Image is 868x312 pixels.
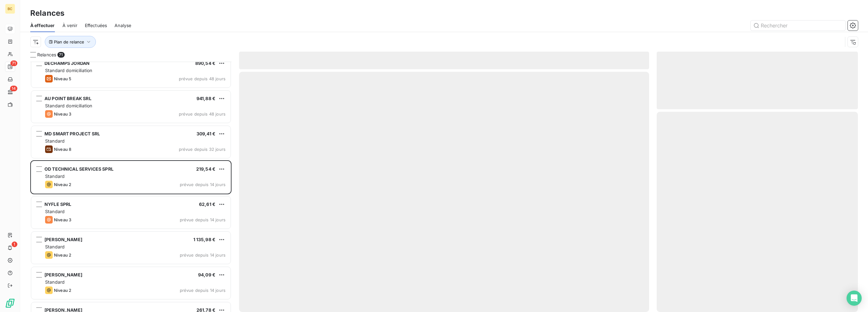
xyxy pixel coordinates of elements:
[180,252,226,258] span: prévue depuis 14 jours
[44,166,114,172] span: OD TECHNICAL SERVICES SPRL
[180,217,226,222] span: prévue depuis 14 jours
[54,182,71,187] span: Niveau 2
[12,241,17,247] span: 1
[30,62,232,312] div: grid
[54,76,71,81] span: Niveau 5
[196,131,215,136] span: 309,41 €
[57,52,64,58] span: 71
[45,279,65,285] span: Standard
[44,96,91,101] span: AU POINT BREAK SRL
[193,237,216,242] span: 1 135,98 €
[44,131,100,136] span: MD SMART PROJECT SRL
[180,288,226,293] span: prévue depuis 14 jours
[30,22,55,29] span: À effectuer
[199,201,215,207] span: 62,61 €
[114,22,131,29] span: Analyse
[45,244,65,249] span: Standard
[195,60,215,66] span: 890,54 €
[196,96,215,101] span: 941,88 €
[180,182,226,187] span: prévue depuis 14 jours
[54,288,71,293] span: Niveau 2
[54,147,71,152] span: Niveau 8
[37,52,56,58] span: Relances
[179,76,226,81] span: prévue depuis 48 jours
[62,22,77,29] span: À venir
[44,201,72,207] span: NYFLE SPRL
[5,298,15,308] img: Logo LeanPay
[751,20,845,31] input: Rechercher
[198,272,215,277] span: 94,09 €
[54,217,71,222] span: Niveau 3
[45,36,96,48] button: Plan de relance
[45,138,65,144] span: Standard
[44,272,82,277] span: [PERSON_NAME]
[196,166,215,172] span: 219,54 €
[847,291,862,306] div: Open Intercom Messenger
[30,8,64,19] h3: Relances
[44,237,82,242] span: [PERSON_NAME]
[45,209,65,214] span: Standard
[5,4,15,14] div: BC
[45,103,92,108] span: Standard domiciliation
[179,111,226,116] span: prévue depuis 48 jours
[54,111,71,116] span: Niveau 3
[10,60,17,66] span: 71
[44,60,90,66] span: DECHAMPS JORDAN
[54,39,84,44] span: Plan de relance
[54,252,71,258] span: Niveau 2
[85,22,107,29] span: Effectuées
[179,147,226,152] span: prévue depuis 32 jours
[45,173,65,179] span: Standard
[10,86,17,91] span: 14
[45,68,92,73] span: Standard domiciliation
